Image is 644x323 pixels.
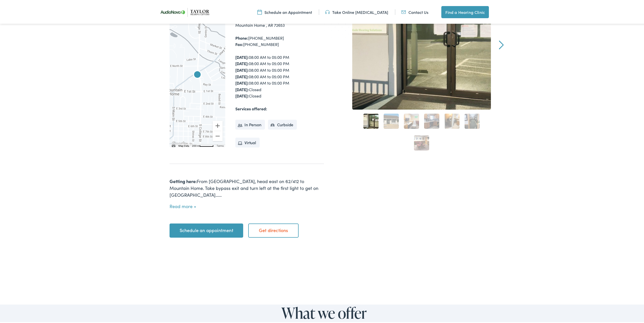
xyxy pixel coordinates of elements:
div: From [GEOGRAPHIC_DATA], head east on 62/412 to Mountain Home. Take bypass exit and turn left at t... [170,177,324,197]
a: 1 [363,113,379,128]
button: Zoom out [213,130,223,140]
strong: Fax: [235,40,243,46]
img: utility icon [325,8,330,14]
strong: [DATE]: [235,66,249,72]
button: Read more [170,203,196,208]
strong: [DATE]: [235,60,249,65]
a: Schedule an Appointment [257,8,312,14]
a: 5 [444,113,460,128]
strong: Services offered: [235,105,267,110]
a: Open this area in Google Maps (opens a new window) [171,140,188,146]
img: utility icon [401,8,406,14]
a: Terms (opens in new tab) [217,143,224,146]
img: Google [171,140,188,146]
strong: Phone: [235,34,248,40]
a: 3 [404,113,419,128]
li: In Person [235,119,265,129]
strong: [DATE]: [235,73,249,78]
a: 7 [414,134,429,150]
a: Next [499,39,504,48]
a: Contact Us [401,8,428,14]
strong: [DATE]: [235,53,249,59]
span: 200 m [192,143,199,146]
a: 6 [465,113,480,128]
li: Virtual [235,137,260,147]
strong: [DATE]: [235,92,249,97]
button: Map Data [178,143,189,147]
strong: [DATE]: [235,86,249,91]
img: utility icon [257,8,262,14]
div: [PHONE_NUMBER] [PHONE_NUMBER] [235,34,324,47]
div: AudioNova [191,68,203,80]
a: Get directions [248,222,299,237]
strong: Getting here: [170,177,197,183]
button: Zoom in [213,120,223,130]
button: Map Scale: 200 m per 52 pixels [191,143,215,146]
a: 4 [424,113,439,128]
a: Schedule an appointment [170,222,243,237]
a: 2 [384,113,399,128]
strong: [DATE]: [235,79,249,85]
li: Curbside [268,119,297,129]
a: Find a Hearing Clinic [441,5,489,17]
a: Take Online [MEDICAL_DATA] [325,8,388,14]
div: 08:00 AM to 05:00 PM 08:00 AM to 05:00 PM 08:00 AM to 05:00 PM 08:00 AM to 05:00 PM 08:00 AM to 0... [235,53,324,98]
button: Keyboard shortcuts [172,143,175,147]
